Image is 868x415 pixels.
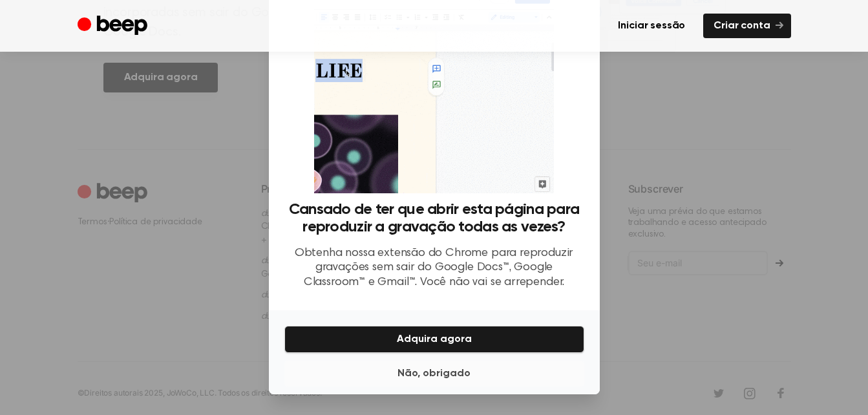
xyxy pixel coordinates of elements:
[608,14,695,38] a: Iniciar sessão
[714,19,770,33] font: Criar conta
[284,246,584,290] p: Obtenha nossa extensão do Chrome para reproduzir gravações sem sair do Google Docs™, Google Class...
[284,326,584,353] button: Adquira agora
[703,14,790,38] a: Criar conta
[78,14,151,39] a: Sinal
[284,201,584,236] h3: Cansado de ter que abrir esta página para reproduzir a gravação todas as vezes?
[284,361,584,387] button: Não, obrigado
